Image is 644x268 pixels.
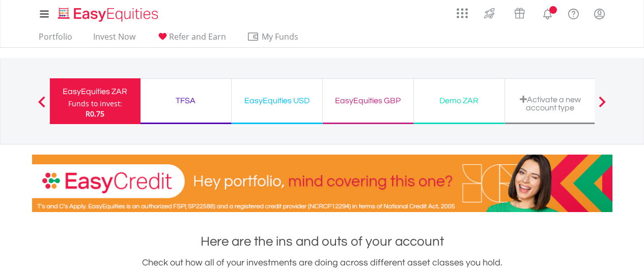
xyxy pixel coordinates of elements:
img: EasyCredit Promotion Banner [32,155,612,212]
a: FAQ's and Support [561,3,586,23]
a: Invest Now [89,32,139,47]
a: My Profile [586,3,612,25]
div: EasyEquities ZAR [56,84,134,99]
div: EasyEquities USD [238,94,316,108]
div: Activate a new account type [511,95,590,112]
div: Demo ZAR [420,94,498,108]
div: Funds to invest: [68,99,122,109]
div: TFSA [147,94,225,108]
span: R0.75 [86,109,104,118]
img: vouchers-v2.svg [511,5,528,21]
a: Home page [54,3,162,23]
a: Notifications [535,3,561,23]
a: Vouchers [505,3,535,21]
h1: Here are the ins and outs of your account [32,232,612,251]
a: Refer and Earn [152,32,230,47]
img: EasyEquities_Logo.png [56,6,162,23]
img: thrive-v2.svg [481,5,498,21]
div: EasyEquities GBP [329,94,407,108]
a: AppsGrid [450,3,474,19]
span: Refer and Earn [169,31,226,42]
a: Portfolio [35,32,76,47]
img: grid-menu-icon.svg [457,8,468,19]
span: My Funds [247,30,314,43]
